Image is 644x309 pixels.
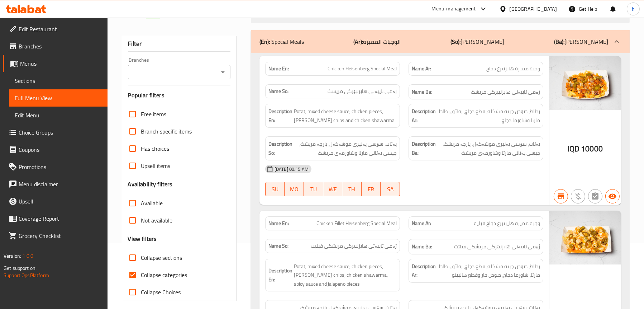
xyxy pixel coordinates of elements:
span: Not available [141,216,173,225]
b: (So): [450,36,461,47]
a: Coupons [3,141,108,158]
a: Grocery Checklist [3,227,108,244]
span: Menus [20,59,102,68]
span: Sections [15,76,102,85]
strong: Description So: [268,140,292,157]
a: Branches [3,38,108,55]
span: Edit Menu [15,111,102,120]
a: Support.OpsPlatform [4,271,49,280]
span: Chicken Fillet Heisenberg Special Meal [316,220,397,227]
span: ژەمی تایبەتی هایزنبێرگی مریشکی فیلێت [311,242,397,250]
span: پەتات، سۆسی پەنیری موشەکەل، پارچە مریشک، چپسی پەتاتی مارتا وشاورمەی مریشک [437,140,540,157]
b: (Ba): [554,36,564,47]
button: Not has choices [588,189,602,203]
span: Chicken Heisenberg Special Meal [328,65,397,72]
span: ژەمی تایبەتی هایزنبێرگی مریشکی فیلێت [454,242,540,251]
a: Choice Groups [3,124,108,141]
span: TH [345,184,359,195]
span: ژەمی تایبەتی هایزنبێرگی مریشک [328,88,397,95]
a: Menu disclaimer [3,175,108,193]
a: Full Menu View [9,89,108,107]
button: Branch specific item [554,189,568,203]
button: SU [265,182,285,196]
h3: Popular filters [128,91,230,99]
span: Collapse sections [141,253,182,262]
strong: Name En: [268,220,289,227]
p: [PERSON_NAME] [554,37,608,46]
span: [DATE] 09:15 AM [272,166,311,173]
span: Potat, mixed cheese sauce, chicken pieces, Martha potat chips and chicken shawarma [294,107,397,125]
strong: Description Ar: [412,262,436,280]
button: TH [342,182,362,196]
div: [GEOGRAPHIC_DATA] [510,5,557,13]
span: Potat, mixed cheese sauce, chicken pieces, [PERSON_NAME] chips, chicken shawarma, spicy sauce and... [294,262,397,289]
span: Branch specific items [141,127,192,136]
a: Sections [9,72,108,89]
strong: Name So: [268,88,288,95]
span: TU [307,184,320,195]
div: (En): Special Meals(Ar):الوجبات المميزة(So):[PERSON_NAME](Ba):[PERSON_NAME] [251,30,630,53]
span: Promotions [19,163,102,171]
strong: Description En: [268,266,292,284]
strong: Name So: [268,242,288,250]
a: Menus [3,55,108,72]
img: Potat_Abu_Batini%D9%87%D8%A7%D9%8A%D8%B2%D9%86%D8%A8%D9%8A%D8%B1%D8%AC638411027670264532.jpg [549,211,621,264]
b: (En): [259,36,270,47]
span: IQD [568,142,579,156]
p: [PERSON_NAME] [450,37,504,46]
span: Has choices [141,144,170,153]
h3: View filters [128,235,157,243]
button: TU [304,182,323,196]
span: Get support on: [4,263,37,273]
span: 1.0.0 [22,251,33,261]
span: Upsell items [141,161,171,170]
button: MO [285,182,304,196]
span: پەتات، سۆسی پەنیری موشەکەل، پارچە مریشک، چپسی پەتاتی مارتا وشاورمەی مریشک [294,140,397,157]
b: (Ar): [354,36,363,47]
span: وجبة مميزة هايزنبرغ دجاج فيليه [474,220,540,227]
span: Free items [141,110,167,118]
span: MO [287,184,301,195]
h2: Ethar [122,9,242,19]
button: Purchased item [571,189,585,203]
span: Available [141,199,163,207]
span: SA [383,184,397,195]
span: WE [326,184,340,195]
span: Edit Restaurant [19,25,102,33]
p: Special Meals [259,37,304,46]
div: Menu-management [432,5,476,13]
span: Collapse Choices [141,288,181,296]
a: Upsell [3,193,108,210]
span: FR [364,184,378,195]
img: Potat_Abu_Batini%D9%87%D8%A7%D9%8A%D8%B2%D9%86%D8%A8%D9%8A%D8%B1%D8%AC638411027672124468.jpg [549,56,621,110]
button: FR [362,182,381,196]
span: وجبة مميزة هايزنبرغ دجاج [486,65,540,72]
a: Edit Restaurant [3,20,108,38]
span: h [632,5,635,13]
button: Available [605,189,620,203]
a: Promotions [3,158,108,175]
span: Upsell [19,197,102,206]
strong: Name Ba: [412,242,432,251]
span: 10000 [581,142,603,156]
button: Open [218,67,228,77]
span: Version: [4,251,21,261]
strong: Name Ar: [412,65,431,72]
span: Coverage Report [19,214,102,223]
span: Choice Groups [19,128,102,137]
span: ژەمی تایبەتی هایزنبێرگی مریشک [471,88,540,97]
div: Filter [128,36,230,52]
span: SU [268,184,282,195]
button: SA [381,182,400,196]
p: الوجبات المميزة [354,37,401,46]
strong: Name Ba: [412,88,432,97]
strong: Description Ar: [412,107,436,125]
span: Collapse categories [141,271,187,279]
button: WE [323,182,343,196]
span: بطاط، صوص جبنة مشكلة، قطع دجاج، رقائق بطاط مارثا وشاورما دجاج [437,107,540,125]
strong: Name Ar: [412,220,431,227]
strong: Description En: [268,107,292,125]
a: Edit Menu [9,107,108,124]
a: Coverage Report [3,210,108,227]
span: Full Menu View [15,94,102,102]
